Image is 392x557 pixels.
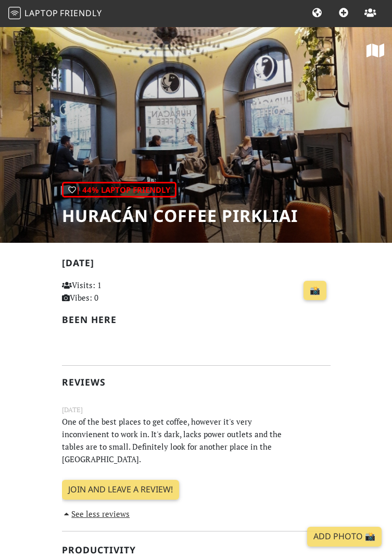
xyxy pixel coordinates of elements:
img: LaptopFriendly [8,7,21,19]
a: Join and leave a review! [62,480,179,500]
h2: Reviews [62,377,331,388]
a: LaptopFriendly LaptopFriendly [8,5,102,23]
h2: Productivity [62,544,331,555]
small: [DATE] [56,404,337,415]
img: 4889-gabijela.jpg [306,415,331,440]
a: See less reviews [62,509,130,519]
span: Gabijela [62,336,87,346]
div: | 44% Laptop Friendly [62,182,176,197]
img: 4889-gabijela.jpg [62,329,87,354]
span: Friendly [60,7,102,19]
h1: Huracán Coffee Pirkliai [62,206,298,226]
p: One of the best places to get coffee, however it's very inconvienent to work in. It's dark, lacks... [56,415,290,465]
h2: [DATE] [62,257,331,273]
a: Add Photo 📸 [307,527,382,547]
p: Visits: 1 Vibes: 0 [62,279,143,304]
span: Gabijela [306,422,331,432]
a: 📸 [304,281,326,301]
h2: Been here [62,314,331,325]
span: Laptop [24,7,58,19]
